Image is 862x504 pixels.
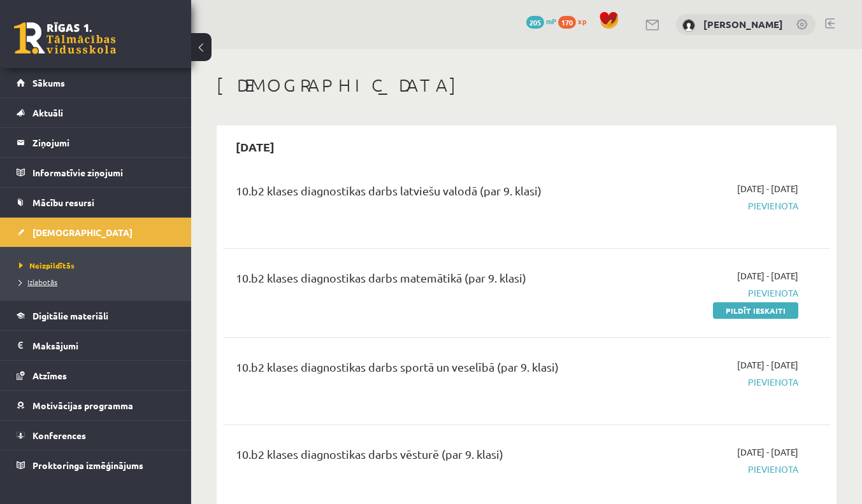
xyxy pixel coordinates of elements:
div: 10.b2 klases diagnostikas darbs matemātikā (par 9. klasi) [236,269,605,293]
div: 10.b2 klases diagnostikas darbs latviešu valodā (par 9. klasi) [236,182,605,206]
legend: Maksājumi [32,331,175,360]
a: Neizpildītās [19,260,178,271]
a: Aktuāli [17,98,175,127]
a: Pildīt ieskaiti [713,302,798,319]
span: Pievienota [624,199,798,213]
a: Proktoringa izmēģinājums [17,451,175,480]
h2: [DATE] [223,132,287,162]
span: Aktuāli [32,107,63,118]
span: [DEMOGRAPHIC_DATA] [32,227,133,238]
h1: [DEMOGRAPHIC_DATA] [217,74,837,96]
span: [DATE] - [DATE] [737,182,798,195]
span: 170 [558,16,576,29]
a: Sākums [17,68,175,97]
span: [DATE] - [DATE] [737,269,798,283]
img: Linda Vutkeviča [682,19,695,32]
a: Informatīvie ziņojumi [17,158,175,187]
a: Ziņojumi [17,128,175,157]
span: Mācību resursi [32,197,94,208]
span: Digitālie materiāli [32,310,108,321]
span: Pievienota [624,375,798,389]
a: Motivācijas programma [17,391,175,420]
a: 170 xp [558,16,593,26]
a: Konferences [17,421,175,450]
legend: Ziņojumi [32,128,175,157]
a: Rīgas 1. Tālmācības vidusskola [14,22,116,54]
div: 10.b2 klases diagnostikas darbs sportā un veselībā (par 9. klasi) [236,358,605,382]
legend: Informatīvie ziņojumi [32,158,175,187]
a: Izlabotās [19,276,178,288]
a: Mācību resursi [17,188,175,217]
span: [DATE] - [DATE] [737,358,798,372]
span: Sākums [32,77,65,88]
span: Proktoringa izmēģinājums [32,459,143,471]
span: Atzīmes [32,370,67,381]
span: Motivācijas programma [32,400,133,411]
span: Pievienota [624,286,798,300]
div: 10.b2 klases diagnostikas darbs vēsturē (par 9. klasi) [236,445,605,469]
span: mP [546,16,556,26]
span: 205 [526,16,544,29]
span: Konferences [32,430,86,441]
a: [DEMOGRAPHIC_DATA] [17,218,175,247]
a: 205 mP [526,16,556,26]
a: Digitālie materiāli [17,301,175,330]
span: [DATE] - [DATE] [737,445,798,459]
a: Maksājumi [17,331,175,360]
span: Pievienota [624,463,798,476]
span: Izlabotās [19,277,57,287]
span: Neizpildītās [19,260,75,270]
span: xp [578,16,586,26]
a: Atzīmes [17,361,175,390]
a: [PERSON_NAME] [703,18,783,31]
